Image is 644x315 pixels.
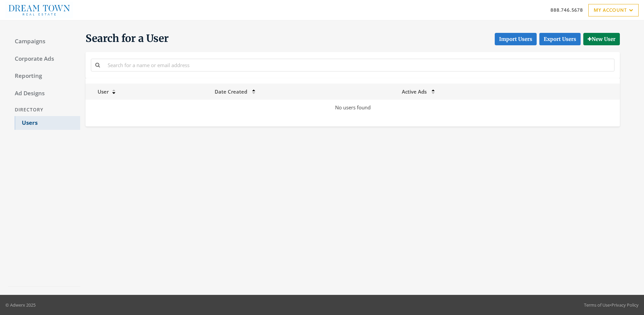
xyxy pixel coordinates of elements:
a: Campaigns [8,35,80,49]
a: My Account [588,4,639,16]
a: 888.746.5678 [550,6,583,13]
a: Reporting [8,69,80,83]
img: Adwerx [5,2,73,18]
button: Import Users [495,33,537,45]
i: Search for a name or email address [95,62,100,67]
a: Terms of Use [584,302,610,308]
a: Privacy Policy [611,302,639,308]
button: New User [583,33,620,45]
div: • [584,302,639,308]
span: Active Ads [402,88,427,95]
p: © Adwerx 2025 [5,302,36,308]
span: User [90,88,109,95]
a: Users [15,116,80,130]
td: No users found [86,100,620,115]
span: Date Created [215,88,247,95]
a: Corporate Ads [8,52,80,66]
div: Directory [8,104,80,116]
input: Search for a name or email address [104,59,614,71]
span: Search for a User [86,32,169,45]
a: Export Users [539,33,581,45]
a: Ad Designs [8,87,80,101]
